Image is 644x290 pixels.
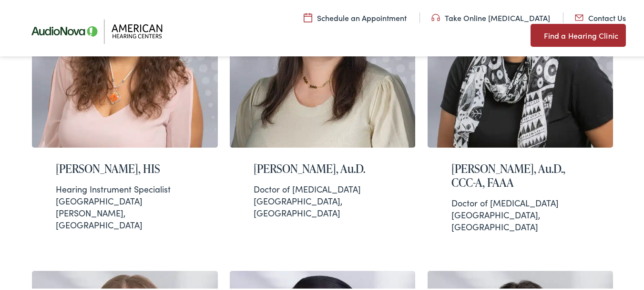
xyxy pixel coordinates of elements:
img: utility icon [431,11,440,21]
div: [GEOGRAPHIC_DATA], [GEOGRAPHIC_DATA] [451,195,590,232]
img: utility icon [575,11,583,21]
a: Contact Us [575,11,626,21]
h2: [PERSON_NAME], Au.D. [254,161,392,174]
h2: [PERSON_NAME], HIS [56,161,194,174]
a: Take Online [MEDICAL_DATA] [431,11,550,21]
a: Schedule an Appointment [304,11,407,21]
div: Hearing Instrument Specialist [56,182,194,193]
h2: [PERSON_NAME], Au.D., CCC-A, FAAA [451,161,590,188]
div: Doctor of [MEDICAL_DATA] [451,195,590,207]
a: Find a Hearing Clinic [531,22,626,45]
img: utility icon [531,28,539,40]
div: [GEOGRAPHIC_DATA][PERSON_NAME], [GEOGRAPHIC_DATA] [56,182,194,230]
div: [GEOGRAPHIC_DATA], [GEOGRAPHIC_DATA] [254,182,392,218]
img: utility icon [304,11,312,21]
div: Doctor of [MEDICAL_DATA] [254,182,392,193]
